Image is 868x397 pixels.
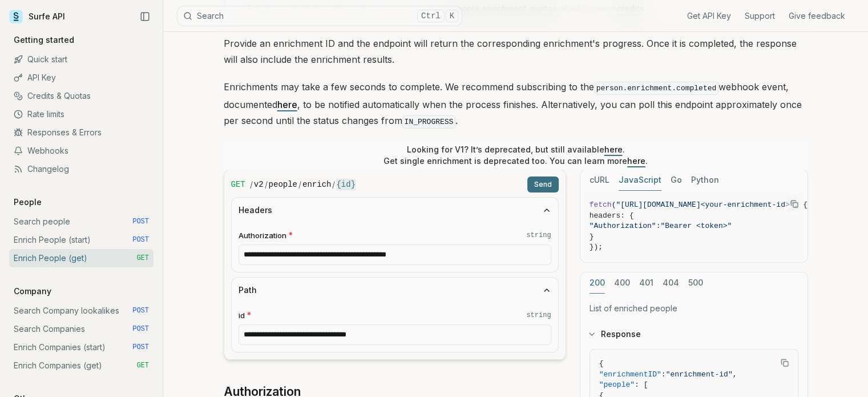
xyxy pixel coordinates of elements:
[265,179,268,190] span: /
[9,50,154,69] a: Quick start
[590,303,798,314] p: List of enriched people
[177,6,462,26] button: SearchCtrlK
[619,170,661,191] button: JavaScript
[786,195,803,212] button: Copy Text
[594,82,719,95] code: person.enrichment.completed
[9,87,154,105] a: Credits & Quotas
[660,222,732,230] span: "Bearer <token>"
[332,179,335,190] span: /
[9,286,56,297] p: Company
[9,34,79,46] p: Getting started
[614,272,630,294] button: 400
[733,370,737,379] span: ,
[9,69,154,87] a: API Key
[298,179,301,190] span: /
[627,156,645,166] a: here
[526,311,551,320] code: string
[661,370,666,379] span: :
[590,200,612,209] span: fetch
[132,306,149,315] span: POST
[9,302,154,320] a: Search Company lookalikes POST
[239,310,245,321] span: id
[132,235,149,244] span: POST
[277,99,297,110] a: here
[383,144,648,167] p: Looking for V1? It’s deprecated, but still available . Get single enrichment is deprecated too. Y...
[224,79,808,130] p: Enrichments may take a few seconds to complete. We recommend subscribing to the webhook event, do...
[671,170,682,191] button: Go
[599,359,604,368] span: {
[136,254,149,263] span: GET
[580,319,808,349] button: Response
[656,222,661,230] span: :
[590,222,656,230] span: "Authorization"
[9,212,154,231] a: Search people POST
[9,231,154,249] a: Enrich People (start) POST
[635,380,648,389] span: : [
[136,361,149,370] span: GET
[9,320,154,338] a: Search Companies POST
[590,272,605,294] button: 200
[336,179,356,190] code: {id}
[9,197,46,208] p: People
[590,211,634,220] span: headers: {
[691,170,719,191] button: Python
[446,10,458,22] kbd: K
[9,123,154,142] a: Responses & Errors
[590,170,609,191] button: cURL
[9,105,154,123] a: Rate limits
[526,231,551,240] code: string
[687,10,731,22] a: Get API Key
[402,115,456,129] code: IN_PROGRESS
[232,278,558,303] button: Path
[302,179,331,190] code: enrich
[9,142,154,160] a: Webhooks
[599,380,635,389] span: "people"
[599,370,661,379] span: "enrichmentID"
[250,179,253,190] span: /
[9,338,154,356] a: Enrich Companies (start) POST
[590,243,603,251] span: });
[527,177,559,193] button: Send
[231,179,245,190] span: GET
[639,272,653,294] button: 401
[136,8,154,25] button: Collapse Sidebar
[232,198,558,223] button: Headers
[789,10,845,22] a: Give feedback
[666,370,733,379] span: "enrichment-id"
[9,160,154,178] a: Changelog
[132,324,149,334] span: POST
[9,356,154,375] a: Enrich Companies (get) GET
[688,272,703,294] button: 500
[9,249,154,267] a: Enrich People (get) GET
[612,200,616,209] span: (
[9,8,65,25] a: Surfe API
[590,232,594,241] span: }
[745,10,775,22] a: Support
[132,217,149,226] span: POST
[663,272,679,294] button: 404
[604,145,623,154] a: here
[254,179,264,190] code: v2
[132,343,149,352] span: POST
[776,354,793,371] button: Copy Text
[269,179,297,190] code: people
[417,10,445,22] kbd: Ctrl
[224,35,808,67] p: Provide an enrichment ID and the endpoint will return the corresponding enrichment's progress. On...
[616,200,794,209] span: "[URL][DOMAIN_NAME]<your-enrichment-id>"
[239,230,286,241] span: Authorization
